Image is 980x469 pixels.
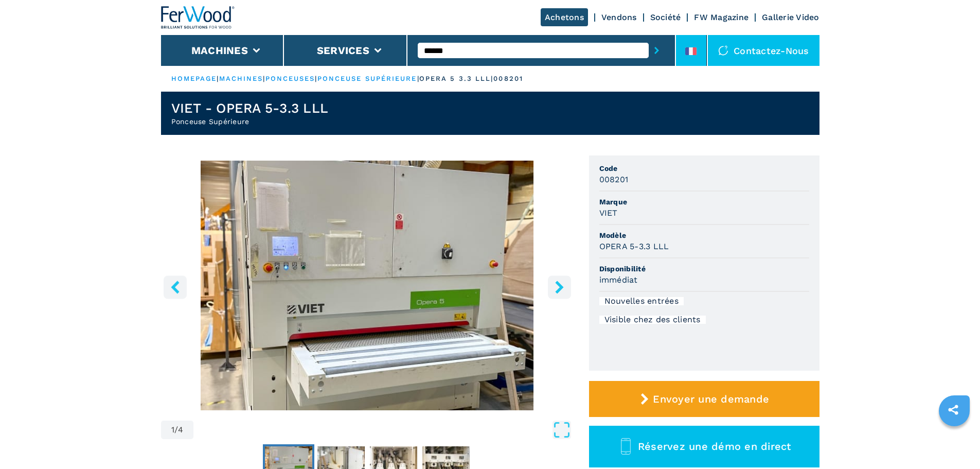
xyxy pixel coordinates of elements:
[161,6,235,29] img: Ferwood
[196,421,571,439] button: Open Fullscreen
[171,75,217,82] a: HOMEPAGE
[178,426,183,434] span: 4
[599,297,684,305] div: Nouvelles entrées
[599,316,706,324] div: Visible chez des clients
[694,12,749,22] a: FW Magazine
[171,426,174,434] span: 1
[638,440,791,453] span: Réservez une démo en direct
[548,275,571,299] button: right-button
[417,75,419,82] span: |
[263,75,265,82] span: |
[599,197,809,207] span: Marque
[161,161,574,410] div: Go to Slide 1
[936,423,972,461] iframe: Chat
[708,35,819,66] div: Contactez-nous
[541,8,588,26] a: Achetons
[191,44,248,57] button: Machines
[589,381,819,417] button: Envoyer une demande
[599,173,629,185] h3: 008201
[493,74,523,83] p: 008201
[315,75,317,82] span: |
[650,12,681,22] a: Société
[718,45,728,56] img: Contactez-nous
[649,39,665,62] button: submit-button
[653,393,769,405] span: Envoyer une demande
[419,74,494,83] p: opera 5 3.3 lll |
[171,100,329,116] h1: VIET - OPERA 5-3.3 LLL
[164,275,187,299] button: left-button
[171,116,329,127] h2: Ponceuse Supérieure
[599,163,809,173] span: Code
[174,426,178,434] span: /
[599,274,638,286] h3: immédiat
[601,12,637,22] a: Vendons
[599,230,809,240] span: Modèle
[940,397,966,423] a: sharethis
[217,75,219,82] span: |
[589,426,819,467] button: Réservez une démo en direct
[317,75,417,82] a: ponceuse supérieure
[317,44,369,57] button: Services
[161,161,574,410] img: Ponceuse Supérieure VIET OPERA 5-3.3 LLL
[599,240,669,252] h3: OPERA 5-3.3 LLL
[265,75,315,82] a: ponceuses
[599,207,618,219] h3: VIET
[599,264,809,274] span: Disponibilité
[219,75,263,82] a: machines
[762,12,819,22] a: Gallerie Video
